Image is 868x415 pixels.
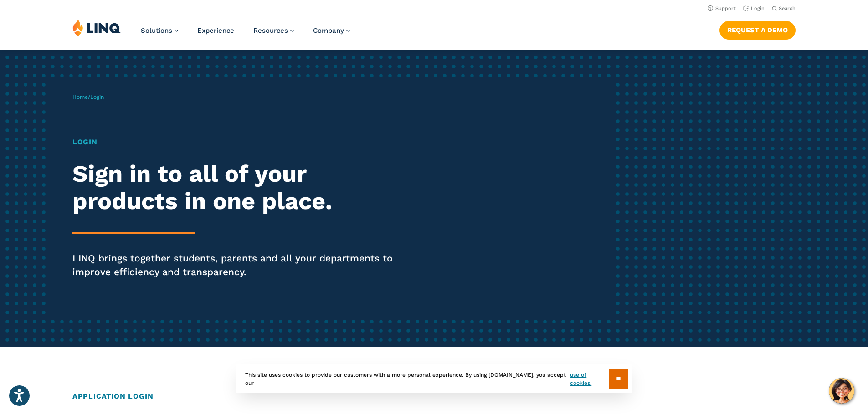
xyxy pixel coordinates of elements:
a: Company [313,26,350,35]
a: Support [708,5,736,11]
a: Login [743,5,765,11]
span: Company [313,26,344,35]
span: Solutions [141,26,172,35]
img: LINQ | K‑12 Software [72,19,121,36]
span: / [72,94,104,100]
div: This site uses cookies to provide our customers with a more personal experience. By using [DOMAIN... [236,364,632,393]
a: Solutions [141,26,178,35]
button: Open Search Bar [772,5,796,12]
nav: Primary Navigation [141,19,350,49]
a: Home [72,94,88,100]
a: Experience [197,26,234,35]
nav: Button Navigation [719,19,796,39]
a: use of cookies. [570,371,609,387]
span: Resources [253,26,288,35]
h1: Login [72,137,407,148]
span: Search [779,5,796,11]
button: Hello, have a question? Let’s chat. [829,378,854,404]
span: Login [90,94,104,100]
h2: Sign in to all of your products in one place. [72,160,407,215]
p: LINQ brings together students, parents and all your departments to improve efficiency and transpa... [72,251,407,279]
a: Resources [253,26,294,35]
a: Request a Demo [719,21,796,39]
